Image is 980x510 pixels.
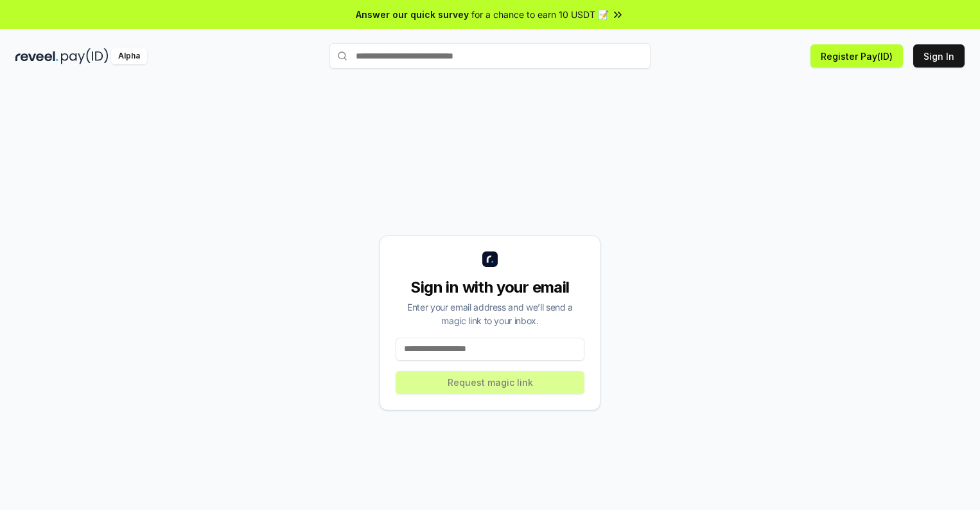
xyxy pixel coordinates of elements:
img: pay_id [61,48,109,64]
button: Sign In [913,44,965,68]
span: Answer our quick survey [356,8,469,21]
img: reveel_dark [15,48,58,64]
img: logo_small [482,251,498,267]
div: Alpha [111,48,147,64]
div: Sign in with your email [396,277,584,298]
button: Register Pay(ID) [810,44,903,68]
div: Enter your email address and we’ll send a magic link to your inbox. [396,300,584,327]
span: for a chance to earn 10 USDT 📝 [471,8,609,21]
